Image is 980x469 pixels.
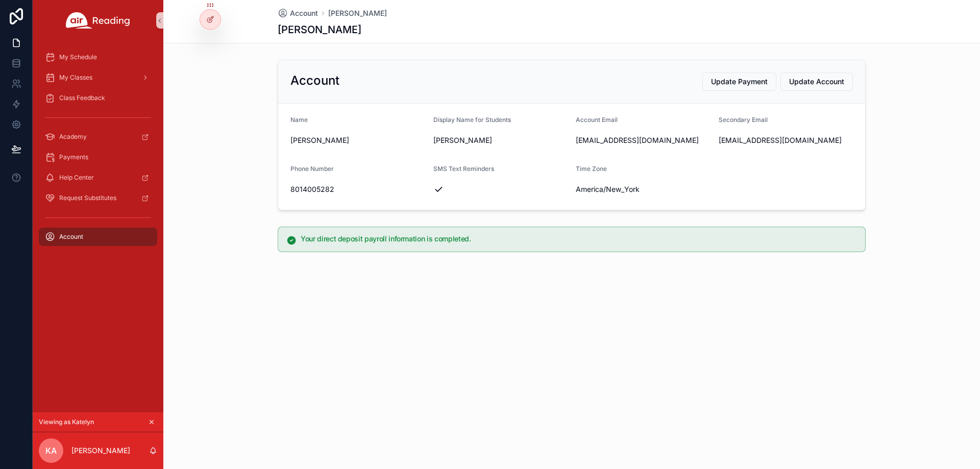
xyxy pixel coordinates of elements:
[576,135,710,145] span: [EMAIL_ADDRESS][DOMAIN_NAME]
[702,72,776,91] button: Update Payment
[39,89,157,107] a: Class Feedback
[719,135,853,145] span: [EMAIL_ADDRESS][DOMAIN_NAME]
[290,72,339,89] h2: Account
[59,194,116,202] span: Request Substitutes
[433,135,568,145] span: [PERSON_NAME]
[39,48,157,66] a: My Schedule
[71,446,130,456] p: [PERSON_NAME]
[433,165,494,172] span: SMS Text Reminders
[290,135,425,145] span: [PERSON_NAME]
[59,94,105,102] span: Class Feedback
[39,128,157,146] a: Academy
[59,233,83,241] span: Account
[290,165,334,172] span: Phone Number
[328,8,387,18] a: [PERSON_NAME]
[711,77,768,87] span: Update Payment
[59,153,88,161] span: Payments
[278,8,318,18] a: Account
[59,133,87,141] span: Academy
[290,116,308,124] span: Name
[59,53,97,61] span: My Schedule
[39,418,94,426] span: Viewing as Katelyn
[433,116,511,124] span: Display Name for Students
[719,116,768,124] span: Secondary Email
[789,77,844,87] span: Update Account
[576,165,607,172] span: Time Zone
[59,73,92,82] span: My Classes
[39,148,157,166] a: Payments
[780,72,853,91] button: Update Account
[39,189,157,207] a: Request Substitutes
[39,228,157,246] a: Account
[576,184,640,194] span: America/New_York
[59,174,94,182] span: Help Center
[45,445,57,457] span: KA
[66,12,130,29] img: App logo
[39,168,157,187] a: Help Center
[576,116,618,124] span: Account Email
[301,235,857,242] h5: Your direct deposit payroll information is completed.
[33,41,163,259] div: scrollable content
[278,22,361,37] h1: [PERSON_NAME]
[39,68,157,87] a: My Classes
[290,8,318,18] span: Account
[290,184,425,194] span: 8014005282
